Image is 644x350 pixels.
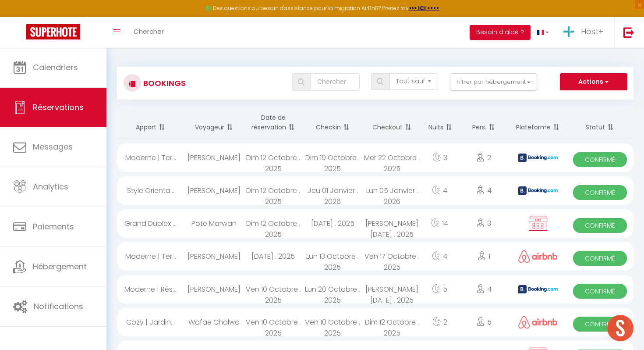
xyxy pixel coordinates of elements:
span: Analytics [33,181,68,192]
img: Super Booking [26,24,80,39]
th: Sort by rentals [117,106,184,139]
span: Hébergement [33,261,87,272]
h3: Bookings [141,73,186,93]
th: Sort by checkout [362,106,422,139]
span: Host+ [581,26,603,37]
span: Chercher [134,27,164,36]
span: Réservations [33,102,84,113]
button: Filtrer par hébergement [450,73,538,91]
th: Sort by nights [422,106,458,139]
a: Chercher [127,17,170,48]
span: Notifications [34,301,83,312]
span: Messages [33,141,73,152]
div: Ouvrir le chat [607,315,633,341]
th: Sort by booking date [244,106,303,139]
img: logout [623,27,634,38]
th: Sort by guest [184,106,244,139]
th: Sort by status [566,106,633,139]
th: Sort by channel [510,106,566,139]
input: Chercher [311,73,359,91]
th: Sort by checkin [303,106,362,139]
th: Sort by people [458,106,510,139]
span: Paiements [33,221,74,232]
span: Calendriers [33,62,78,73]
button: Actions [560,73,627,91]
img: ... [562,25,575,38]
a: >>> ICI <<<< [409,4,439,12]
a: ... Host+ [556,17,614,48]
button: Besoin d'aide ? [470,25,531,40]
